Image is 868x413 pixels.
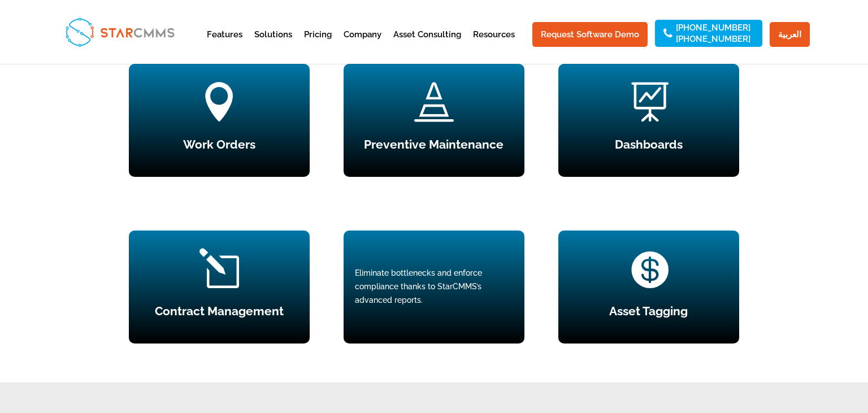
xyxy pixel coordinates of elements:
div: Eliminate bottlenecks and enforce compliance thanks to StarCMMS’s advanced reports. [355,267,513,307]
a: Features [207,31,242,58]
iframe: Chat Widget [680,291,868,413]
h4: Work Orders [129,138,310,156]
span:  [629,82,669,121]
a: Pricing [304,31,332,58]
h4: Preventive Maintenance [344,138,524,156]
span: l [199,249,239,288]
span:  [199,82,239,121]
a: Request Software Demo [532,22,648,47]
a: Company [344,31,381,58]
div: أداة الدردشة [680,291,868,413]
a: Resources [473,31,515,58]
span:  [629,249,669,288]
img: StarCMMS [60,12,179,51]
span:  [414,82,454,121]
a: [PHONE_NUMBER] [676,24,750,32]
a: [PHONE_NUMBER] [676,35,750,43]
a: Asset Consulting [393,31,461,58]
a: Solutions [254,31,292,58]
h4: Dashboards [558,138,739,156]
h4: Asset Tagging [558,305,739,323]
a: العربية [770,22,810,47]
h4: Contract Management [129,305,310,323]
